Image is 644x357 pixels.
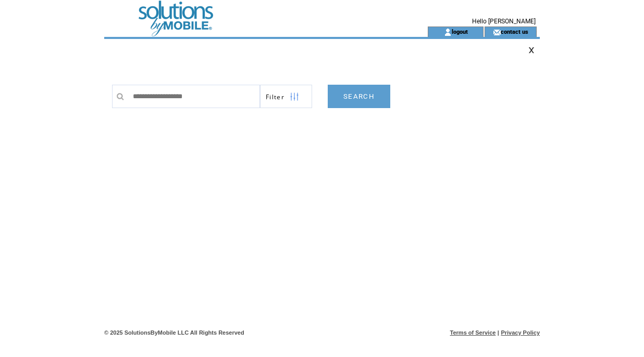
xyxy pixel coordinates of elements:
span: © 2025 SolutionsByMobile LLC All Rights Reserved [104,329,244,336]
img: filters.png [290,85,299,109]
a: Filter [260,85,312,108]
a: contact us [501,28,528,35]
img: contact_us_icon.gif [493,28,501,36]
a: Privacy Policy [501,329,540,336]
a: logout [452,28,468,35]
a: Terms of Service [450,329,496,336]
img: account_icon.gif [444,28,452,36]
span: | [498,329,499,336]
span: Hello [PERSON_NAME] [472,18,536,25]
span: Show filters [266,92,284,101]
a: SEARCH [328,85,390,108]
